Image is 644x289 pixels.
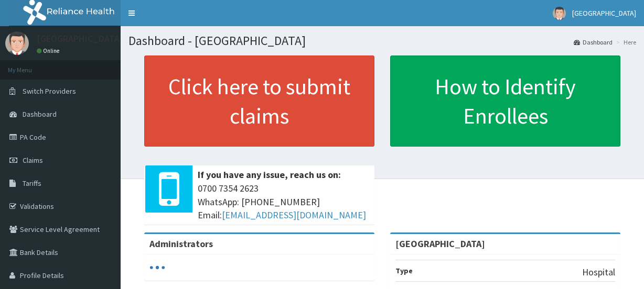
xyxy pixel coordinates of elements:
[574,38,613,47] a: Dashboard
[23,109,57,119] span: Dashboard
[149,260,165,275] svg: audio-loading
[390,55,620,147] a: How to Identify Enrollees
[222,209,366,221] a: [EMAIL_ADDRESS][DOMAIN_NAME]
[582,265,615,279] p: Hospital
[395,238,485,250] strong: [GEOGRAPHIC_DATA]
[553,7,566,20] img: User Image
[23,155,43,165] span: Claims
[572,8,636,18] span: [GEOGRAPHIC_DATA]
[198,169,341,181] b: If you have any issue, reach us on:
[144,55,374,147] a: Click here to submit claims
[395,266,413,275] b: Type
[198,182,369,222] span: 0700 7354 2623 WhatsApp: [PHONE_NUMBER] Email:
[5,31,29,55] img: User Image
[37,47,62,54] a: Online
[23,86,76,96] span: Switch Providers
[149,238,213,250] b: Administrators
[128,34,636,48] h1: Dashboard - [GEOGRAPHIC_DATA]
[23,179,41,188] span: Tariffs
[37,34,123,43] p: [GEOGRAPHIC_DATA]
[614,38,636,47] li: Here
